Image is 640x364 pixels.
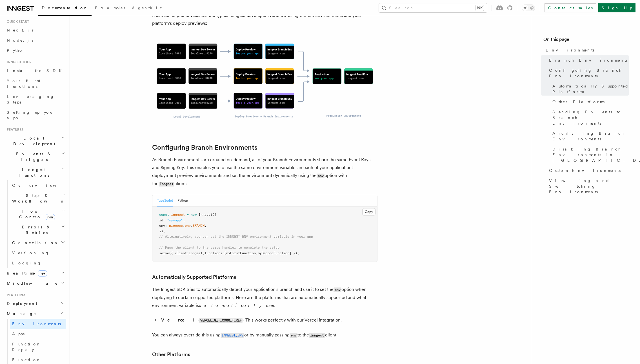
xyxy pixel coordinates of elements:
span: Install the SDK [7,68,65,73]
span: ({ [212,213,216,217]
a: Contact sales [545,3,596,12]
a: Python [5,45,66,55]
span: functions [205,251,222,255]
button: Python [177,195,188,206]
a: Viewing and Switching Environments [547,176,629,197]
a: Branch Environments [547,55,629,65]
button: TypeScript [157,195,173,206]
a: Apps [10,329,66,339]
span: Node.js [7,38,34,42]
a: Automatically Supported Platforms [550,81,629,97]
span: Inngest Functions [5,167,61,178]
a: Sign Up [598,3,635,12]
span: new [191,213,197,217]
span: Inngest [199,213,212,217]
span: Features [5,127,23,132]
h4: On this page [543,36,629,45]
code: INNGEST_ENV [221,333,244,338]
span: Steps & Workflows [10,193,63,204]
span: Apps [12,332,25,336]
span: mySecondFunction] }); [258,251,299,255]
span: , [183,218,185,222]
a: Your first Functions [5,76,66,91]
span: // Alternatively, you can set the INNGEST_ENV environment variable in your app [159,235,313,239]
button: Manage [5,309,66,319]
a: Archiving Branch Environments [550,128,629,144]
button: Search...⌘K [379,3,487,12]
button: Steps & Workflows [10,190,66,206]
span: ({ client [169,251,187,255]
span: Overview [12,183,70,188]
button: Inngest Functions [5,165,66,180]
a: Install the SDK [5,66,66,76]
span: inngest [189,251,203,255]
a: Configuring Branch Environments [152,143,257,151]
a: Sending Events to Branch Environments [550,107,629,128]
button: Middleware [5,278,66,288]
span: : [165,224,167,228]
p: As Branch Environments are created on-demand, all of your Branch Environments share the same Even... [152,156,377,188]
span: Versioning [12,251,49,255]
span: Inngest tour [5,60,32,64]
span: new [38,270,47,277]
code: env [317,174,325,178]
a: Automatically Supported Platforms [152,273,236,281]
a: Configuring Branch Environments [547,65,629,81]
span: Platform [5,293,25,297]
a: Versioning [10,248,66,258]
span: Automatically Supported Platforms [552,83,629,95]
span: Documentation [42,6,88,10]
a: Node.js [5,35,66,45]
span: Configuring Branch Environments [549,68,629,79]
img: The software development lifecycle from local development to Branch Environments to Production [152,36,377,125]
span: process [169,224,183,228]
span: Branch Environments [549,57,628,63]
a: Disabling Branch Environments in [GEOGRAPHIC_DATA] [550,144,629,165]
a: Documentation [38,2,92,16]
a: Examples [92,2,128,15]
a: Setting up your app [5,107,66,123]
span: Errors & Retries [10,224,61,235]
span: Function Replay [12,342,41,352]
em: automatically [199,303,266,308]
button: Events & Triggers [5,149,66,165]
span: : [187,251,189,255]
button: Deployment [5,298,66,309]
span: id [159,218,163,222]
a: Next.js [5,25,66,35]
a: Other Platforms [550,97,629,107]
span: Quick start [5,19,29,24]
span: , [256,251,258,255]
p: You can always override this using or by manually passing to the client. [152,331,377,339]
span: Environments [546,47,594,53]
span: Logging [12,261,41,265]
span: Next.js [7,28,34,32]
span: : [222,251,224,255]
button: Local Development [5,133,66,149]
li: - - This works perfectly with our Vercel integration. [159,316,377,324]
a: Other Platforms [152,350,190,358]
a: Overview [10,180,66,190]
code: VERCEL_GIT_COMMIT_REF [199,318,243,323]
code: Inngest [159,182,174,187]
span: Viewing and Switching Environments [549,178,629,195]
a: Environments [10,319,66,329]
a: Logging [10,258,66,268]
span: const [159,213,169,217]
span: BRANCH [193,224,205,228]
span: env [159,224,165,228]
span: . [191,224,193,228]
span: Examples [95,6,125,10]
button: Realtimenew [5,268,66,278]
span: Environments [12,322,61,326]
span: inngest [171,213,185,217]
code: Inngest [309,333,325,338]
span: Flow Control [10,208,62,220]
a: Environments [543,45,629,55]
p: It can be helpful to visualize the typical Inngest developer workflow using Branch environments a... [152,12,377,27]
button: Cancellation [10,238,66,248]
span: Manage [5,311,36,316]
span: : [163,218,165,222]
a: Custom Environments [547,165,629,176]
span: // Pass the client to the serve handler to complete the setup [159,246,279,250]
